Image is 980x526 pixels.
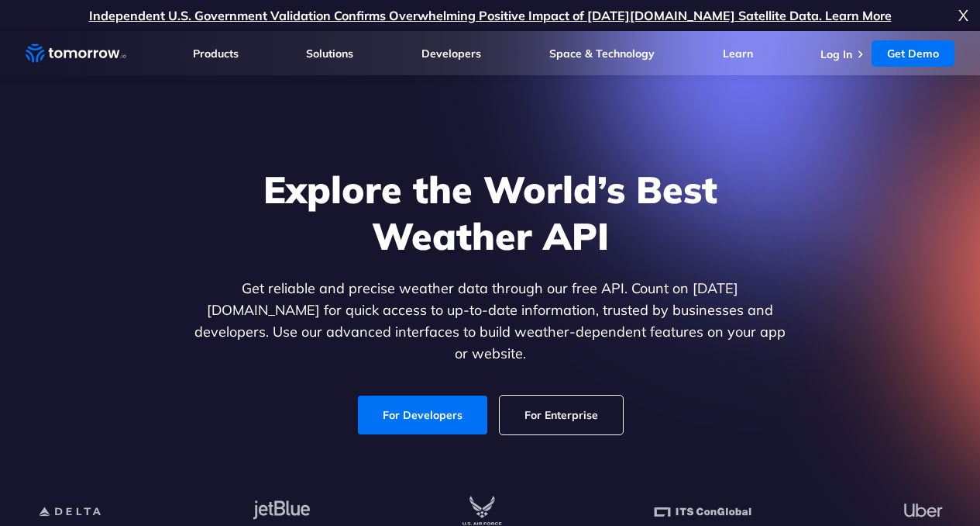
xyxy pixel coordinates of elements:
a: Home link [26,42,126,65]
a: Developers [421,47,481,61]
a: Space & Technology [549,47,655,61]
a: Get Demo [872,40,954,67]
a: For Developers [358,396,487,434]
a: Learn [723,47,753,61]
a: Log In [820,47,852,61]
p: Get reliable and precise weather data through our free API. Count on [DATE][DOMAIN_NAME] for quic... [191,278,789,365]
h1: Explore the World’s Best Weather API [191,166,789,259]
a: For Enterprise [500,396,623,434]
a: Products [193,47,239,61]
a: Independent U.S. Government Validation Confirms Overwhelming Positive Impact of [DATE][DOMAIN_NAM... [89,8,892,23]
a: Solutions [306,47,353,61]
